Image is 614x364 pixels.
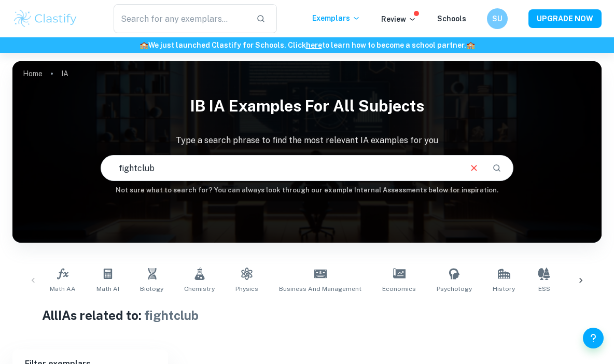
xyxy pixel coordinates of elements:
span: Economics [382,284,416,293]
p: IA [61,68,68,79]
span: 🏫 [466,41,475,49]
a: here [306,41,322,49]
h1: All IAs related to: [42,306,572,325]
span: Chemistry [184,284,215,293]
button: Clear [464,158,484,178]
span: Math AI [96,284,119,293]
span: Physics [235,284,258,293]
span: Psychology [437,284,472,293]
p: Type a search phrase to find the most relevant IA examples for you [12,134,602,147]
h6: Not sure what to search for? You can always look through our example Internal Assessments below f... [12,185,602,195]
span: 🏫 [139,41,148,49]
h1: IB IA examples for all subjects [12,90,602,122]
span: Biology [140,284,163,293]
button: UPGRADE NOW [528,9,602,28]
span: Math AA [50,284,76,293]
input: Search for any exemplars... [114,4,248,33]
button: Search [488,159,506,177]
button: SU [487,8,508,29]
h6: We just launched Clastify for Schools. Click to learn how to become a school partner. [2,39,612,51]
span: History [493,284,515,293]
a: Home [23,66,43,81]
button: Help and Feedback [583,328,604,348]
p: Review [381,13,416,25]
span: fightclub [144,308,199,323]
img: Clastify logo [12,8,78,29]
p: Exemplars [312,12,360,24]
h6: SU [492,13,504,24]
span: Business and Management [279,284,361,293]
a: Schools [437,15,466,23]
span: ESS [538,284,550,293]
input: E.g. player arrangements, enthalpy of combustion, analysis of a big city... [101,153,459,183]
